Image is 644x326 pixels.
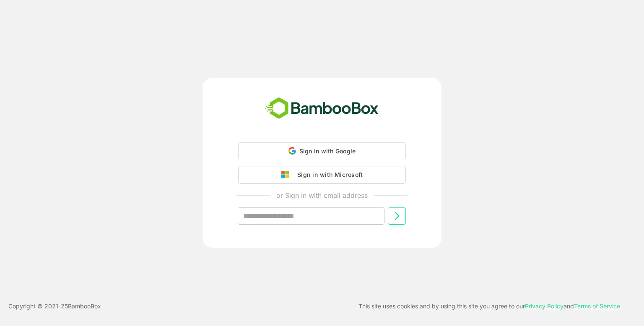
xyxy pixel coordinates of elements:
div: Sign in with Microsoft [293,169,363,180]
p: This site uses cookies and by using this site you agree to our and [358,301,620,311]
p: or Sign in with email address [276,190,368,200]
a: Terms of Service [574,302,620,310]
div: Sign in with Google [238,142,406,159]
button: Sign in with Microsoft [238,166,406,184]
img: google [281,171,293,179]
a: Privacy Policy [525,302,563,310]
p: Copyright © 2021- 25 BambooBox [8,301,101,311]
span: Sign in with Google [299,147,356,155]
img: bamboobox [260,95,383,122]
